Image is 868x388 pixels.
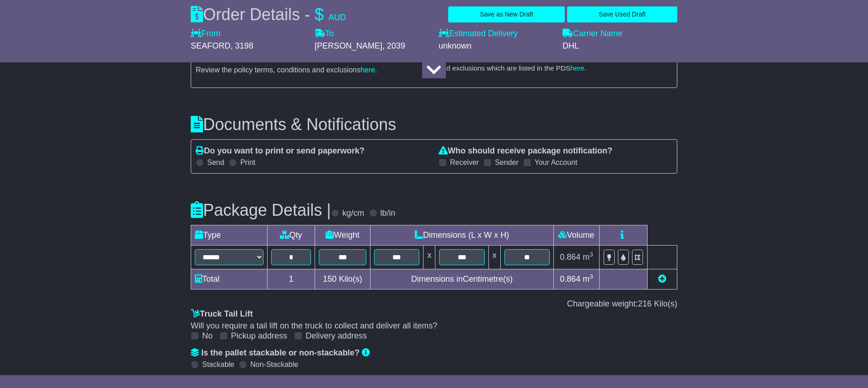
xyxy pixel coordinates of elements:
td: Type [191,225,268,246]
label: Your Account [535,158,578,167]
td: x [423,246,435,269]
label: Carrier Name [563,29,622,39]
label: To [315,29,334,39]
td: Dimensions in Centimetre(s) [370,269,554,290]
span: [PERSON_NAME] [315,41,382,50]
div: Review the policy terms, conditions and exclusions . [196,66,429,74]
h3: Documents & Notifications [191,115,677,134]
div: unknown [439,41,553,51]
div: Will you require a tail lift on the truck to collect and deliver all items? [191,321,677,331]
label: Do you want to print or send paperwork? [196,146,364,156]
span: 216 [638,299,652,308]
span: m [583,252,593,262]
td: Dimensions (L x W x H) [370,225,554,246]
span: SEAFORD [191,41,230,50]
label: Send [207,158,224,167]
label: No [202,331,213,341]
button: Save Used Draft [567,6,677,22]
button: Save as New Draft [448,6,565,22]
span: $ [315,5,324,24]
td: Total [191,269,268,290]
span: , 2039 [382,41,405,50]
span: 0.864 [560,252,580,262]
td: 1 [268,269,315,290]
h3: Package Details | [191,201,331,219]
span: AUD [328,13,346,22]
td: Weight [315,225,370,246]
td: Kilo(s) [315,269,370,290]
div: DHL [563,41,677,51]
label: Print [240,158,255,167]
label: Truck Tail Lift [191,309,253,319]
label: lb/in [380,208,396,219]
span: Is the pallet stackable or non-stackable? [201,348,359,357]
label: kg/cm [343,208,364,219]
span: , 3198 [230,41,253,50]
span: 150 [323,274,337,284]
sup: 3 [589,251,593,258]
label: Receiver [450,158,479,167]
td: Volume [553,225,599,246]
sup: 3 [589,273,593,280]
label: Estimated Delivery [439,29,553,39]
div: Order Details - [191,5,346,24]
label: Pickup address [231,331,287,341]
label: From [191,29,220,39]
span: 0.864 [560,274,580,284]
td: x [488,246,500,269]
span: m [583,274,593,284]
td: Qty [268,225,315,246]
a: Add new item [658,274,666,284]
label: Stackable [202,360,234,369]
div: Chargeable weight: Kilo(s) [191,299,677,309]
label: Non-Stackable [250,360,298,369]
label: Sender [495,158,519,167]
label: Who should receive package notification? [439,146,612,156]
label: Delivery address [305,331,367,341]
